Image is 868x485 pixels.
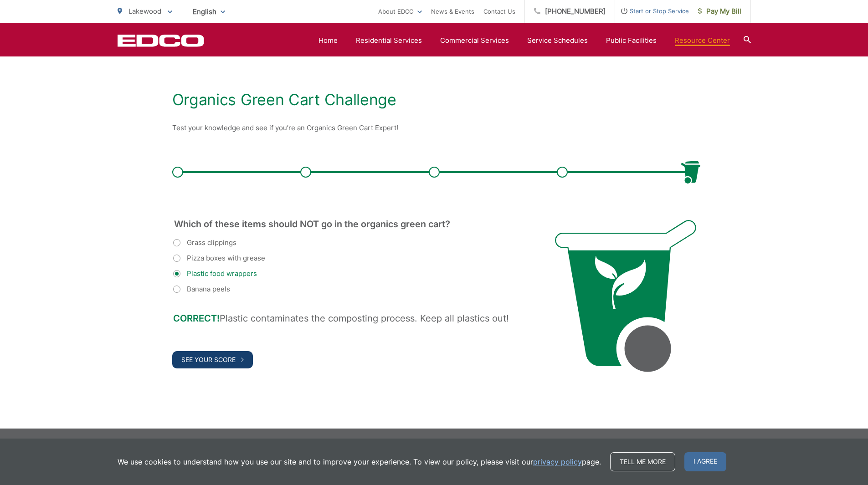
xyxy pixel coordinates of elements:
button: See Your Score [172,351,253,368]
p: Test your knowledge and see if you’re an Organics Green Cart Expert! [172,123,696,133]
a: EDCD logo. Return to the homepage. [118,34,204,47]
strong: CORRECT! [173,313,220,324]
a: Resource Center [675,35,730,46]
span: I agree [684,452,726,471]
span: See Your Score [181,356,236,363]
legend: Which of these items should NOT go in the organics green cart? [173,220,451,228]
a: Contact Us [483,6,515,17]
a: Service Schedules [527,35,588,46]
span: English [186,4,232,20]
p: We use cookies to understand how you use our site and to improve your experience. To view our pol... [118,456,601,467]
a: Commercial Services [440,35,509,46]
a: Home [318,35,338,46]
p: Plastic contaminates the composting process. Keep all plastics out! [173,313,531,324]
a: Public Facilities [606,35,657,46]
span: Pay My Bill [698,6,741,17]
span: Lakewood [128,7,161,15]
a: News & Events [431,6,474,17]
a: privacy policy [533,456,582,467]
a: Residential Services [356,35,422,46]
a: Tell me more [610,452,675,471]
h1: Organics Green Cart Challenge [172,91,696,109]
a: About EDCO [378,6,422,17]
